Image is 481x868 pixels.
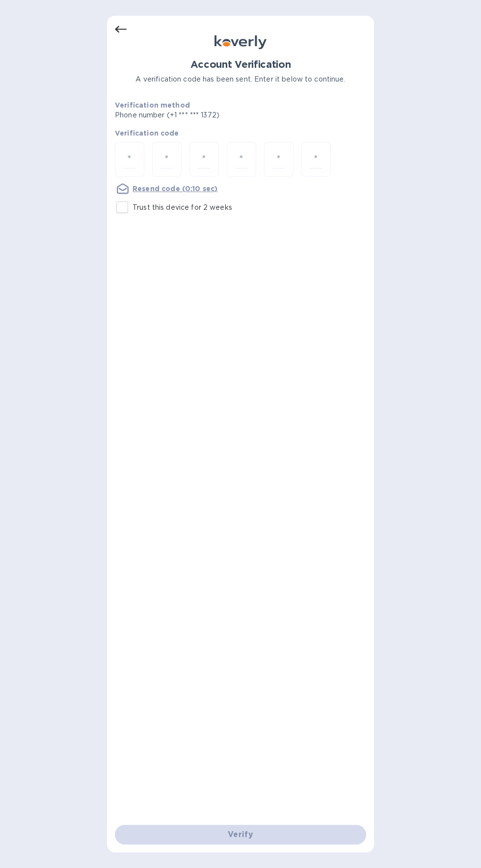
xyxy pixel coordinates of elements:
[115,128,366,138] p: Verification code
[115,101,190,109] b: Verification method
[133,202,232,213] p: Trust this device for 2 weeks
[133,185,217,193] u: Resend code (0:10 sec)
[115,59,366,70] h1: Account Verification
[115,110,294,120] p: Phone number (+1 *** *** 1372)
[115,74,366,84] p: A verification code has been sent. Enter it below to continue.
